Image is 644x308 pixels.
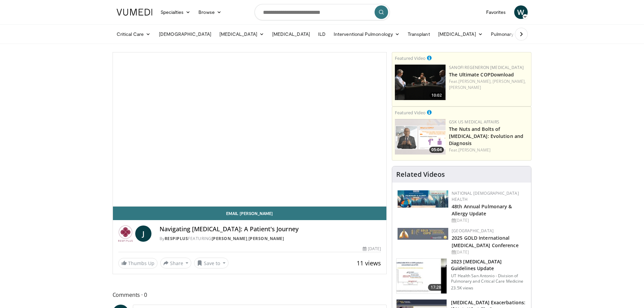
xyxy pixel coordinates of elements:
a: ILD [314,27,330,41]
span: 05:04 [429,147,444,153]
a: 10:02 [395,65,446,100]
img: ee063798-7fd0-40de-9666-e00bc66c7c22.png.150x105_q85_crop-smart_upscale.png [395,119,446,155]
span: 17:28 [428,284,444,291]
div: [DATE] [363,246,381,252]
div: Feat. [449,78,528,91]
a: Pulmonary Infection [487,27,545,41]
a: Respiplus [165,236,188,241]
span: 11 views [357,259,381,267]
small: Featured Video [395,110,426,116]
span: Comments 0 [113,290,387,299]
button: Share [160,258,192,268]
a: Sanofi Regeneron [MEDICAL_DATA] [449,65,524,70]
a: Interventional Pulmonology [330,27,404,41]
img: b90f5d12-84c1-472e-b843-5cad6c7ef911.jpg.150x105_q85_autocrop_double_scale_upscale_version-0.2.jpg [398,190,448,208]
p: UT Health San Antonio - Division of Pulmonary and Critical Care Medicine [451,273,527,284]
div: By FEATURING , [160,236,381,242]
div: [DATE] [452,217,526,223]
img: 9f1c6381-f4d0-4cde-93c4-540832e5bbaf.150x105_q85_crop-smart_upscale.jpg [397,259,447,294]
a: Specialties [157,5,195,19]
a: The Nuts and Bolts of [MEDICAL_DATA]: Evolution and Diagnosis [449,126,523,146]
a: Browse [194,5,225,19]
a: Thumbs Up [118,258,158,268]
img: 29f03053-4637-48fc-b8d3-cde88653f0ec.jpeg.150x105_q85_autocrop_double_scale_upscale_version-0.2.jpg [398,228,448,240]
a: [GEOGRAPHIC_DATA] [452,228,494,234]
a: Critical Care [113,27,155,41]
a: National [DEMOGRAPHIC_DATA] Health [452,190,519,202]
a: [PERSON_NAME] [449,85,481,90]
input: Search topics, interventions [255,4,390,20]
span: 10:02 [429,92,444,98]
a: Email [PERSON_NAME] [113,207,387,220]
a: [PERSON_NAME] [458,147,491,153]
a: The Ultimate COPDownload [449,71,514,78]
a: Transplant [404,27,434,41]
h4: Related Videos [396,170,445,179]
img: 5a5e9f8f-baed-4a36-9fe2-4d00eabc5e31.png.150x105_q85_crop-smart_upscale.png [395,65,446,100]
a: [MEDICAL_DATA] [268,27,314,41]
a: 05:04 [395,119,446,155]
a: [PERSON_NAME] [212,236,247,241]
a: [PERSON_NAME], [493,78,526,84]
a: [DEMOGRAPHIC_DATA] [155,27,215,41]
small: Featured Video [395,55,426,61]
a: [PERSON_NAME], [458,78,492,84]
button: Save to [194,258,229,268]
a: [MEDICAL_DATA] [215,27,268,41]
a: GSK US Medical Affairs [449,119,499,125]
img: Respiplus [118,226,133,242]
div: Feat. [449,147,528,153]
a: 2025 GOLD International [MEDICAL_DATA] Conference [452,235,519,248]
h3: 2023 [MEDICAL_DATA] Guidelines Update [451,258,527,272]
img: VuMedi Logo [117,9,152,16]
a: 17:28 2023 [MEDICAL_DATA] Guidelines Update UT Health San Antonio - Division of Pulmonary and Cri... [396,258,527,294]
video-js: Video Player [113,52,387,207]
h4: Navigating [MEDICAL_DATA]: A Patient's Journey [160,226,381,233]
div: [DATE] [452,249,526,255]
a: J [135,226,151,242]
a: 48th Annual Pulmonary & Allergy Update [452,203,512,217]
p: 23.5K views [451,285,473,291]
a: Favorites [482,5,510,19]
a: [MEDICAL_DATA] [434,27,487,41]
a: W [514,5,528,19]
a: [PERSON_NAME] [248,236,284,241]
